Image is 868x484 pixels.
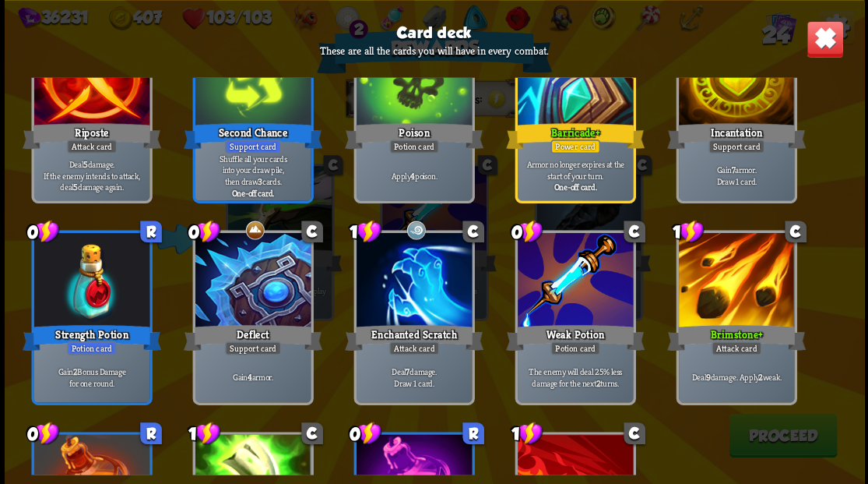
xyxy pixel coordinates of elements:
p: These are all the cards you will have in every combat. [320,44,548,58]
div: Strength Potion [23,322,161,353]
div: C [785,221,807,242]
div: 0 [511,219,543,243]
div: C [301,422,323,444]
b: 2 [596,377,600,389]
div: C [301,221,323,242]
img: Wind rune - Reduce target's damage by 25% for 1 round. [405,219,427,241]
div: R [462,422,484,444]
b: 4 [410,170,415,182]
b: 5 [83,158,87,170]
p: Shuffle all your cards into your draw pile, then draw cards. [198,153,307,187]
p: Deal damage. Draw 1 card. [359,366,469,388]
div: 0 [188,219,220,243]
div: 1 [188,421,220,445]
b: 9 [705,371,710,383]
div: Deflect [184,322,322,353]
div: Incantation [667,121,806,152]
p: The enemy will deal 25% less damage for the next turns. [520,366,630,388]
div: Potion card [389,140,439,154]
b: 7 [731,164,735,175]
p: Deal damage. If the enemy intends to attack, deal damage again. [37,158,146,193]
b: + [757,327,762,341]
b: 2 [758,371,763,383]
div: C [624,221,645,242]
div: Riposte [23,121,161,152]
div: 1 [511,421,543,445]
div: 1 [672,219,704,243]
div: Weak Potion [506,322,645,353]
div: Poison [345,121,483,152]
p: Deal damage. Apply weak. [681,371,791,383]
b: One-off card. [553,181,596,193]
h3: Card deck [396,23,471,41]
p: Gain armor. Draw 1 card. [681,164,791,186]
div: Power card [550,140,600,154]
div: Attack card [711,341,761,355]
div: Enchanted Scratch [345,322,483,353]
div: Potion card [550,341,600,355]
div: Attack card [388,341,439,355]
div: 0 [27,219,59,243]
div: Brimstone [667,322,806,353]
b: + [595,125,599,140]
div: Potion card [67,341,117,355]
b: One-off card. [231,187,274,199]
div: Second Chance [184,121,322,152]
div: 1 [350,219,381,243]
div: C [462,221,484,242]
div: Support card [224,140,280,154]
p: Gain armor. [198,371,307,383]
div: 0 [350,421,381,445]
div: C [624,422,645,444]
p: Gain Bonus Damage for one round. [37,366,146,388]
p: Apply poison. [359,170,469,182]
img: Earth rune - Gain 5 armor. [244,219,265,241]
div: Attack card [66,140,117,154]
p: Armor no longer expires at the start of your turn. [520,158,630,181]
b: 5 [73,181,78,193]
b: 2 [72,366,77,377]
div: Support card [224,341,280,355]
div: 0 [27,421,59,445]
div: Support card [708,140,764,154]
b: 7 [406,366,409,377]
b: 3 [258,175,262,187]
div: R [140,221,162,242]
div: R [140,422,162,444]
b: 4 [248,371,252,383]
img: close-button.png [806,20,843,58]
div: Barricade [506,121,645,152]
